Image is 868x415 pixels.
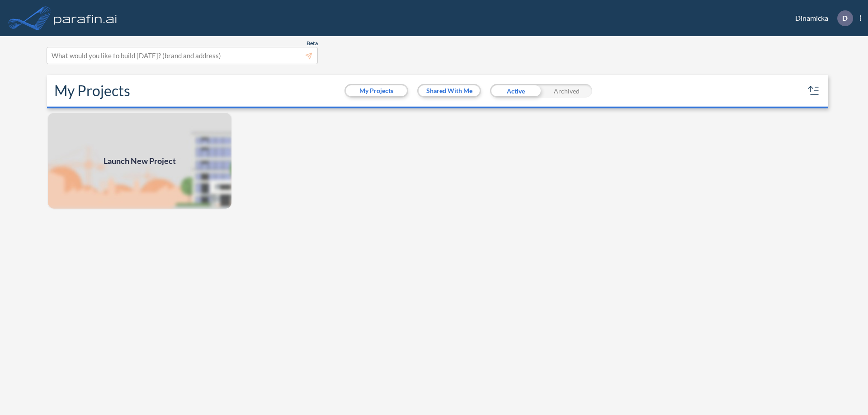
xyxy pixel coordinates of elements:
[346,85,407,96] button: My Projects
[52,9,119,27] img: logo
[490,84,541,98] div: Active
[541,84,592,98] div: Archived
[419,85,480,96] button: Shared With Me
[307,40,318,47] span: Beta
[842,14,848,22] p: D
[54,82,130,99] h2: My Projects
[47,112,232,210] a: Launch New Project
[104,155,176,167] span: Launch New Project
[47,112,232,210] img: add
[807,84,821,98] button: sort
[782,10,861,26] div: Dinamicka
